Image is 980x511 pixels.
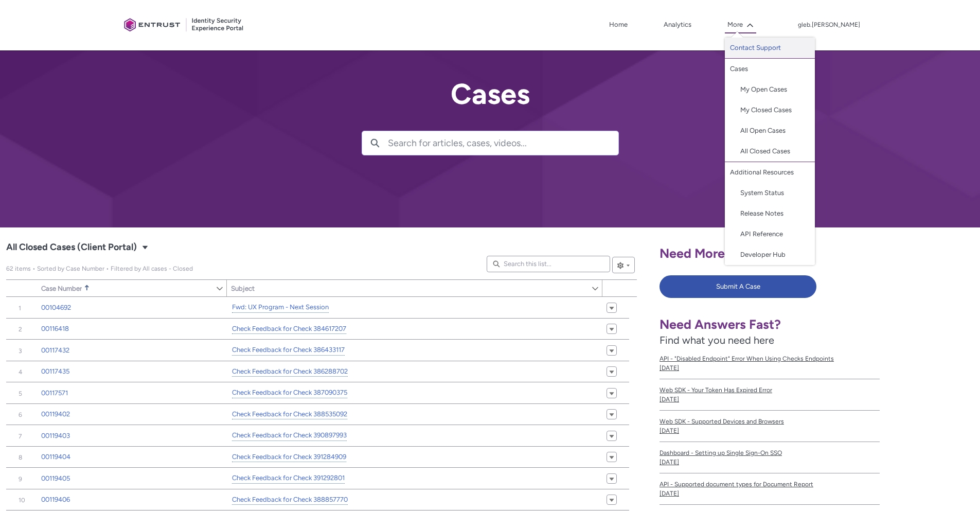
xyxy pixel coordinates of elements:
[660,480,880,489] span: API - Supported document types for Document Report
[41,324,69,334] a: 00116418
[660,364,679,372] lightning-formatted-date-time: [DATE]
[487,256,610,272] input: Search this list...
[232,495,348,505] a: Check Feedback for Check 388857770
[725,203,815,224] a: Additional Resources, opens in new tab
[41,431,70,441] a: 00119403
[388,131,618,155] input: Search for articles, cases, videos...
[362,131,388,155] button: Search
[660,459,679,466] lightning-formatted-date-time: [DATE]
[41,285,82,292] span: Case Number
[660,334,774,346] span: Find what you need here
[660,427,679,434] lightning-formatted-date-time: [DATE]
[41,303,71,313] a: 00104692
[725,59,815,79] a: Cases
[6,239,137,256] span: All Closed Cases (Client Portal)
[725,244,815,265] a: Additional Resources, opens in new tab
[725,224,815,244] a: Additional Resources, opens in new tab
[612,257,635,273] button: List View Controls
[232,409,347,420] a: Check Feedback for Check 388535092
[725,183,815,203] a: Additional Resources, opens in new tab
[660,245,762,261] span: Need More Help?
[41,495,70,505] a: 00119406
[41,388,68,398] a: 00117571
[232,430,347,441] a: Check Feedback for Check 390897993
[37,280,216,296] a: Case Number
[725,17,756,33] button: More
[660,448,880,457] span: Dashboard - Setting up Single Sign-On SSO
[362,78,619,110] h2: Cases
[660,316,880,332] h1: Need Answers Fast?
[725,120,815,141] a: All Open Cases
[725,162,815,183] a: Additional Resources
[797,19,861,29] button: User Profile gleb.borisov
[660,411,880,442] a: Web SDK - Supported Devices and Browsers[DATE]
[725,100,815,120] a: My Closed Cases
[660,396,679,403] lightning-formatted-date-time: [DATE]
[232,452,346,463] a: Check Feedback for Check 391284909
[227,280,591,296] a: Subject
[232,366,348,377] a: Check Feedback for Check 386288702
[41,452,70,462] a: 00119404
[660,473,880,505] a: API - Supported document types for Document Report[DATE]
[41,345,69,356] a: 00117432
[660,379,880,411] a: Web SDK - Your Token Has Expired Error[DATE]
[797,273,980,511] iframe: Qualified Messenger
[725,38,815,59] a: Contact Support
[660,417,880,426] span: Web SDK - Supported Devices and Browsers
[6,265,193,272] span: All Closed Cases (Client Portal)
[232,387,347,398] a: Check Feedback for Check 387090375
[798,22,860,29] p: gleb.[PERSON_NAME]
[660,275,816,298] button: Submit A Case
[660,442,880,473] a: Dashboard - Setting up Single Sign-On SSO[DATE]
[660,348,880,379] a: API - "Disabled Endpoint" Error When Using Checks Endpoints[DATE]
[607,17,630,32] a: Home
[232,345,345,356] a: Check Feedback for Check 386433117
[41,366,69,377] a: 00117435
[232,302,329,313] a: Fwd: UX Program - Next Session
[660,354,880,363] span: API - "Disabled Endpoint" Error When Using Checks Endpoints
[660,385,880,395] span: Web SDK - Your Token Has Expired Error
[725,141,815,162] a: All Closed Cases
[661,17,694,32] a: Analytics, opens in new tab
[232,324,346,334] a: Check Feedback for Check 384617207
[139,241,151,253] button: Select a List View: Cases
[660,490,679,497] lightning-formatted-date-time: [DATE]
[41,409,70,419] a: 00119402
[41,473,70,484] a: 00119405
[232,473,345,484] a: Check Feedback for Check 391292801
[725,79,815,100] a: My Open Cases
